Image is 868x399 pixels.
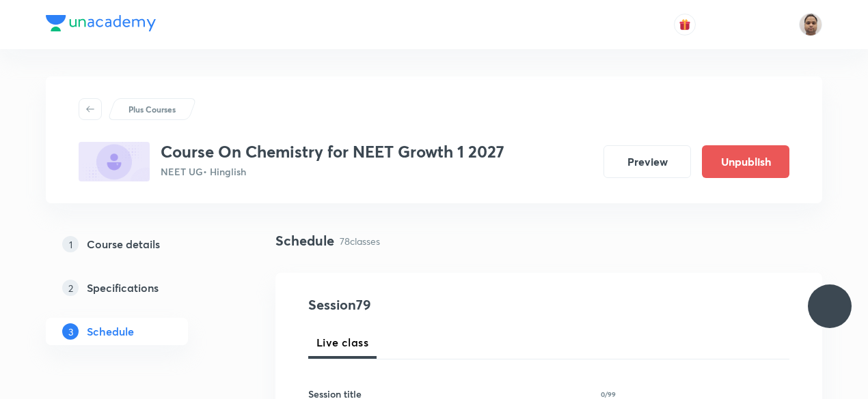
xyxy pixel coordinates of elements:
[603,145,691,178] button: Preview
[87,236,160,252] h5: Course details
[702,145,789,178] button: Unpublish
[46,15,156,31] img: Company Logo
[128,103,176,115] p: Plus Courses
[79,142,150,181] img: 56E7A5A0-D04F-4287-911A-51A9CF9715A3_plus.png
[87,280,159,296] h5: Specifications
[161,142,504,162] h3: Course On Chemistry for NEET Growth 1 2027
[679,18,691,31] img: avatar
[46,231,232,258] a: 1Course details
[601,391,616,398] p: 0/99
[161,164,504,179] p: NEET UG • Hinglish
[316,334,368,351] span: Live class
[62,280,79,296] p: 2
[799,13,822,36] img: Shekhar Banerjee
[87,323,134,340] h5: Schedule
[62,236,79,252] p: 1
[46,15,156,35] a: Company Logo
[674,14,696,35] button: avatar
[340,234,380,248] p: 78 classes
[275,231,334,251] h4: Schedule
[62,323,79,340] p: 3
[46,274,232,301] a: 2Specifications
[822,298,838,314] img: ttu
[308,295,558,315] h4: Session 79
